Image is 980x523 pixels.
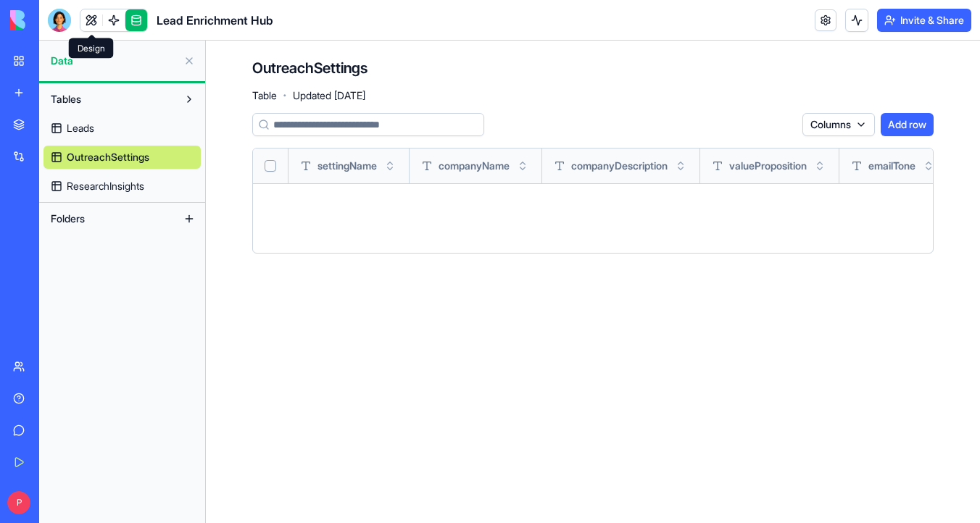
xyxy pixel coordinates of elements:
button: Tables [43,88,178,111]
img: logo [10,10,100,30]
span: OutreachSettings [67,150,149,164]
a: ResearchInsights [43,175,201,198]
span: ResearchInsights [67,179,144,193]
button: Toggle sort [515,159,530,173]
button: Columns [802,113,875,136]
span: · [283,84,287,107]
button: Folders [43,207,178,230]
button: Toggle sort [673,159,688,173]
h4: OutreachSettings [252,58,367,78]
div: Design [69,38,114,59]
span: Leads [67,121,94,135]
a: Leads [43,117,201,140]
span: Lead Enrichment Hub [157,12,273,29]
button: Invite & Share [877,9,971,32]
span: companyDescription [571,159,668,173]
a: OutreachSettings [43,146,201,169]
span: settingName [317,159,377,173]
span: Tables [51,92,81,106]
button: Toggle sort [813,159,827,173]
span: Data [51,54,178,68]
span: Table [252,88,277,103]
button: Select all [265,160,276,172]
span: Folders [51,212,85,226]
span: emailTone [868,159,915,173]
button: Toggle sort [921,159,936,173]
span: Updated [DATE] [293,88,365,103]
button: Add row [881,113,934,136]
span: P [7,491,30,514]
button: Toggle sort [383,159,397,173]
span: valueProposition [729,159,807,173]
span: companyName [439,159,510,173]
